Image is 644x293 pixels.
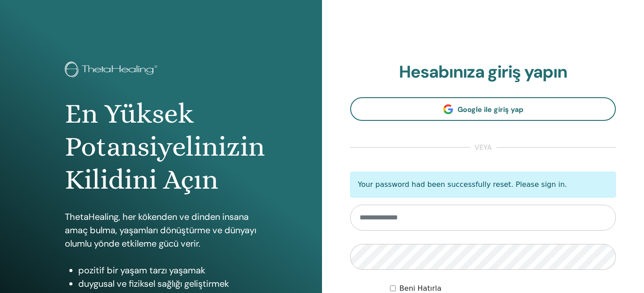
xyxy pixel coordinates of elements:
[65,210,257,250] p: ThetaHealing, her kökenden ve dinden insana amaç bulma, yaşamları dönüştürme ve dünyayı olumlu yö...
[470,142,496,153] span: veya
[350,97,616,121] a: Google ile giriş yap
[350,62,616,83] h2: Hesabınıza giriş yapın
[78,277,257,290] li: duygusal ve fiziksel sağlığı geliştirmek
[78,264,257,277] li: pozitif bir yaşam tarzı yaşamak
[350,172,616,198] p: Your password had been successfully reset. Please sign in.
[65,97,257,197] h1: En Yüksek Potansiyelinizin Kilidini Açın
[458,105,523,114] span: Google ile giriş yap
